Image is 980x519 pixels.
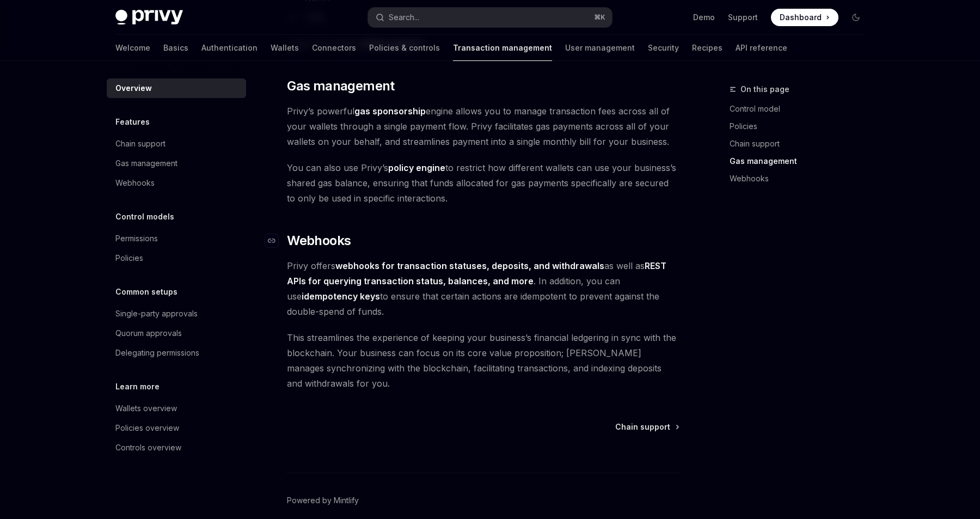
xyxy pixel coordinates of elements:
[107,78,246,98] a: Overview
[265,232,287,249] a: Navigate to header
[115,157,177,170] div: Gas management
[312,35,356,61] a: Connectors
[368,8,612,27] button: Search...⌘K
[730,152,873,170] a: Gas management
[107,418,246,438] a: Policies overview
[107,438,246,457] a: Controls overview
[115,380,160,393] h5: Learn more
[335,260,604,271] strong: webhooks for transaction statuses, deposits, and withdrawals
[115,115,150,129] h5: Features
[115,307,198,320] div: Single-party approvals
[615,422,678,432] a: Chain support
[107,323,246,343] a: Quorum approvals
[287,330,679,391] span: This streamlines the experience of keeping your business’s financial ledgering in sync with the b...
[115,285,177,298] h5: Common setups
[389,11,419,24] div: Search...
[693,12,715,23] a: Demo
[115,210,174,223] h5: Control models
[388,162,445,173] strong: policy engine
[287,103,679,149] span: Privy’s powerful engine allows you to manage transaction fees across all of your wallets through ...
[730,100,873,118] a: Control model
[287,495,359,506] a: Powered by Mintlify
[115,346,199,359] div: Delegating permissions
[692,35,722,61] a: Recipes
[107,229,246,248] a: Permissions
[107,134,246,154] a: Chain support
[115,176,155,190] div: Webhooks
[271,35,299,61] a: Wallets
[163,35,188,61] a: Basics
[730,135,873,152] a: Chain support
[107,154,246,173] a: Gas management
[354,106,426,117] strong: gas sponsorship
[287,160,679,206] span: You can also use Privy’s to restrict how different wallets can use your business’s shared gas bal...
[740,83,789,96] span: On this page
[107,399,246,418] a: Wallets overview
[107,248,246,268] a: Policies
[302,291,380,302] strong: idempotency keys
[287,232,351,249] span: Webhooks
[115,232,158,245] div: Permissions
[453,35,552,61] a: Transaction management
[115,422,179,435] div: Policies overview
[594,13,605,22] span: ⌘ K
[369,35,440,61] a: Policies & controls
[780,12,822,23] span: Dashboard
[115,10,183,25] img: dark logo
[736,35,787,61] a: API reference
[615,422,670,432] span: Chain support
[287,258,679,319] span: Privy offers as well as . In addition, you can use to ensure that certain actions are idempotent ...
[107,173,246,193] a: Webhooks
[115,252,143,265] div: Policies
[201,35,258,61] a: Authentication
[115,35,150,61] a: Welcome
[115,137,166,150] div: Chain support
[771,9,838,26] a: Dashboard
[107,304,246,323] a: Single-party approvals
[648,35,679,61] a: Security
[287,77,395,95] span: Gas management
[115,82,152,95] div: Overview
[115,327,182,340] div: Quorum approvals
[115,441,181,454] div: Controls overview
[730,170,873,187] a: Webhooks
[107,343,246,363] a: Delegating permissions
[730,118,873,135] a: Policies
[728,12,758,23] a: Support
[847,9,865,26] button: Toggle dark mode
[115,402,177,415] div: Wallets overview
[565,35,635,61] a: User management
